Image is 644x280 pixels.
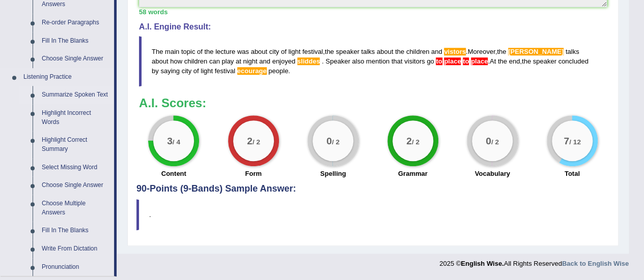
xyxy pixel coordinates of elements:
a: Highlight Correct Summary [37,131,114,158]
a: Select Missing Word [37,159,114,177]
span: speaker [336,48,359,55]
span: mention [366,57,389,65]
span: talks [566,48,579,55]
span: At [490,57,496,65]
span: and [431,48,442,55]
label: Total [565,169,580,178]
a: Fill In The Blanks [37,222,114,240]
small: / 2 [252,138,260,145]
span: the [497,48,506,55]
span: Don’t put a space before the full stop. (did you mean: .) [322,57,324,65]
span: night [243,57,257,65]
a: Pronunciation [37,258,114,276]
span: at [236,57,241,65]
span: children [406,48,430,55]
span: was [237,48,249,55]
big: 2 [406,135,412,146]
a: Back to English Wise [562,260,629,267]
span: city [182,67,192,75]
span: This phrase is duplicated. You should probably leave only “to place”. (did you mean: to place) [471,57,488,65]
span: topic [181,48,195,55]
span: visitors [404,57,425,65]
span: speaker [533,57,556,65]
span: the [325,48,334,55]
span: Possible spelling mistake found. (did you mean: visitors) [444,48,466,55]
small: / 2 [491,138,499,145]
big: 3 [167,135,173,146]
span: Possible spelling mistake found. (did you mean: encourage) [237,67,267,75]
span: enjoyed [272,57,296,65]
span: Moreover [467,48,495,55]
span: and [259,57,270,65]
small: / 2 [332,138,340,145]
blockquote: , . , . , . [139,36,607,86]
label: Content [161,169,186,178]
span: can [209,57,220,65]
label: Grammar [398,169,428,178]
span: about [377,48,394,55]
big: 7 [564,135,569,146]
a: Choose Single Answer [37,176,114,195]
span: the [204,48,213,55]
span: how [170,57,182,65]
span: play [221,57,234,65]
label: Form [245,169,262,178]
span: This phrase is duplicated. You should probably leave only “to place”. (did you mean: to place) [469,57,471,65]
a: Write From Dictation [37,240,114,258]
span: Possible spelling mistake found. (did you mean: speaker) [508,48,564,55]
h4: A.I. Engine Result: [139,22,607,32]
span: Possible spelling mistake found. (did you mean: slides) [297,57,320,65]
strong: English Wise. [461,260,503,267]
span: of [193,67,199,75]
span: lecture [215,48,235,55]
span: concluded [558,57,588,65]
span: of [281,48,287,55]
span: This phrase is duplicated. You should probably leave only “to place”. (did you mean: to place) [461,57,463,65]
span: about [152,57,169,65]
a: Choose Single Answer [37,50,114,68]
span: This phrase is duplicated. You should probably leave only “to place”. (did you mean: to place) [444,57,461,65]
span: by [152,67,159,75]
span: festival [302,48,323,55]
span: Speaker [325,57,350,65]
a: Listening Practice [19,68,114,86]
small: / 4 [173,138,180,145]
span: go [427,57,434,65]
span: talks [361,48,375,55]
span: This phrase is duplicated. You should probably leave only “to place”. (did you mean: to place) [463,57,469,65]
blockquote: . [136,199,609,230]
span: The [152,48,163,55]
big: 0 [486,135,491,146]
a: Choose Multiple Answers [37,195,114,222]
label: Vocabulary [475,169,510,178]
span: about [251,48,268,55]
a: Fill In The Blanks [37,32,114,50]
span: children [184,57,208,65]
a: Re-order Paragraphs [37,14,114,32]
span: light [201,67,213,75]
span: the [395,48,404,55]
span: of [197,48,203,55]
div: 2025 © All Rights Reserved [439,254,629,268]
span: saying [160,67,180,75]
big: 0 [326,135,332,146]
span: end [509,57,520,65]
b: A.I. Scores: [139,96,206,110]
span: festival [215,67,235,75]
small: / 2 [411,138,419,145]
span: the [522,57,531,65]
span: city [269,48,279,55]
span: the [498,57,507,65]
a: Summarize Spoken Text [37,86,114,104]
span: This phrase is duplicated. You should probably leave only “to place”. (did you mean: to place) [442,57,444,65]
big: 2 [247,135,253,146]
span: people [268,67,288,75]
span: also [352,57,364,65]
label: Spelling [320,169,346,178]
a: Highlight Incorrect Words [37,104,114,131]
small: / 12 [569,138,581,145]
span: main [165,48,179,55]
span: Don’t put a space before the full stop. (did you mean: .) [320,57,322,65]
span: that [391,57,403,65]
